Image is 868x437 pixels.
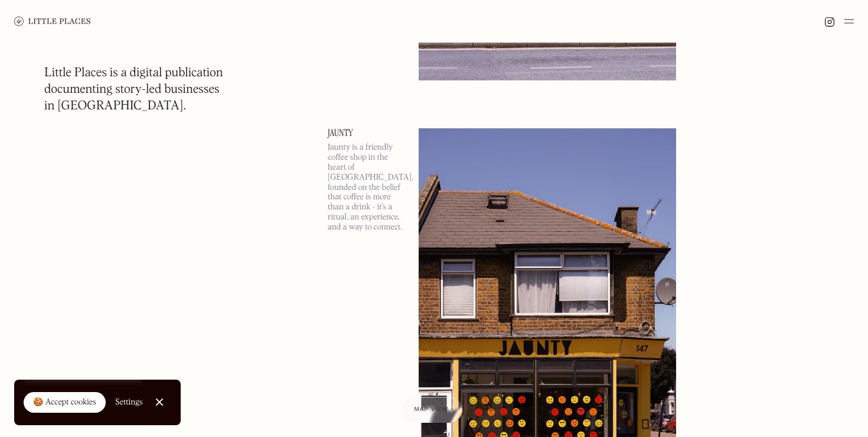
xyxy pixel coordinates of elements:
[415,406,449,413] span: Map view
[328,143,404,232] p: Jaunty is a friendly coffee shop in the heart of [GEOGRAPHIC_DATA], founded on the belief that co...
[44,65,223,115] h1: Little Places is a digital publication documenting story-led businesses in [GEOGRAPHIC_DATA].
[115,398,143,406] div: Settings
[115,389,143,416] a: Settings
[24,392,106,413] a: 🍪 Accept cookies
[33,397,96,409] div: 🍪 Accept cookies
[328,128,404,138] a: Jaunty
[400,397,463,423] a: Map view
[148,390,171,414] a: Close Cookie Popup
